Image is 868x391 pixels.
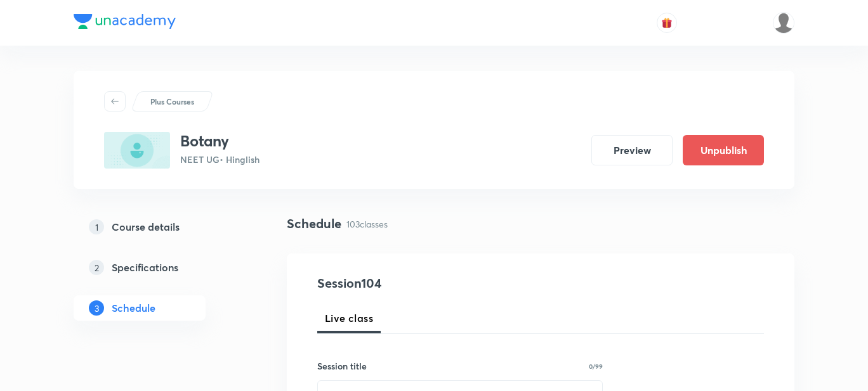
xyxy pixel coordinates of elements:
[74,255,246,280] a: 2Specifications
[683,135,764,165] button: Unpublish
[89,260,104,275] p: 2
[180,153,260,166] p: NEET UG • Hinglish
[589,363,603,369] p: 0/99
[74,14,176,29] img: Company Logo
[74,214,246,240] a: 1Course details
[89,219,104,234] p: 1
[317,274,549,293] h4: Session 104
[325,311,373,326] span: Live class
[661,17,673,29] img: avatar
[112,219,180,234] h5: Course details
[773,12,794,34] img: Aamir Yousuf
[112,260,178,275] h5: Specifications
[317,359,367,373] h6: Session title
[112,300,155,316] h5: Schedule
[591,135,673,165] button: Preview
[150,96,194,107] p: Plus Courses
[104,132,170,169] img: 0D2C5F2B-2D74-41C5-AAC2-080F837D51C0_plus.png
[287,214,341,233] h4: Schedule
[74,14,176,32] a: Company Logo
[180,132,260,150] h3: Botany
[657,13,677,33] button: avatar
[89,300,104,316] p: 3
[346,217,388,231] p: 103 classes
